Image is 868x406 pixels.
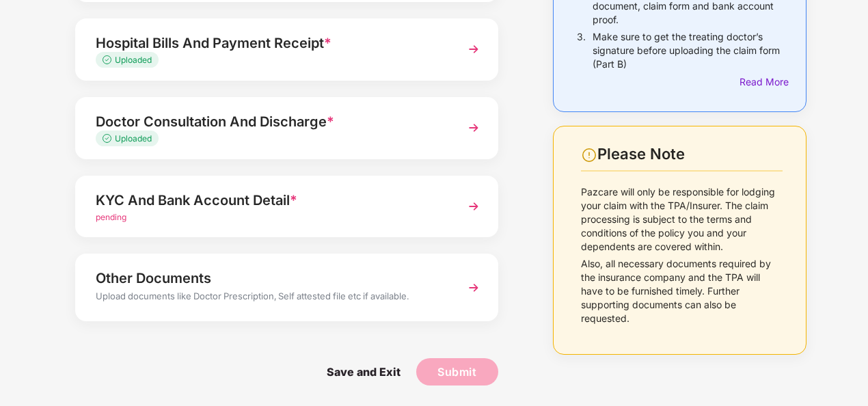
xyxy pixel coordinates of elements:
div: Doctor Consultation And Discharge [96,111,446,133]
img: svg+xml;base64,PHN2ZyBpZD0iTmV4dCIgeG1sbnM9Imh0dHA6Ly93d3cudzMub3JnLzIwMDAvc3ZnIiB3aWR0aD0iMzYiIG... [461,194,486,219]
span: Uploaded [115,133,152,144]
div: KYC And Bank Account Detail [96,189,446,211]
img: svg+xml;base64,PHN2ZyBpZD0iV2FybmluZ18tXzI0eDI0IiBkYXRhLW5hbWU9Ildhcm5pbmcgLSAyNHgyNCIgeG1sbnM9Im... [581,147,597,163]
p: Make sure to get the treating doctor’s signature before uploading the claim form (Part B) [593,30,783,71]
span: Uploaded [115,55,152,65]
img: svg+xml;base64,PHN2ZyBpZD0iTmV4dCIgeG1sbnM9Imh0dHA6Ly93d3cudzMub3JnLzIwMDAvc3ZnIiB3aWR0aD0iMzYiIG... [461,275,486,300]
div: Please Note [597,145,783,163]
div: Hospital Bills And Payment Receipt [96,32,446,54]
img: svg+xml;base64,PHN2ZyB4bWxucz0iaHR0cDovL3d3dy53My5vcmcvMjAwMC9zdmciIHdpZHRoPSIxMy4zMzMiIGhlaWdodD... [103,55,115,64]
div: Upload documents like Doctor Prescription, Self attested file etc if available. [96,289,446,307]
div: Read More [740,75,783,90]
button: Submit [416,358,498,385]
img: svg+xml;base64,PHN2ZyB4bWxucz0iaHR0cDovL3d3dy53My5vcmcvMjAwMC9zdmciIHdpZHRoPSIxMy4zMzMiIGhlaWdodD... [103,134,115,143]
p: Also, all necessary documents required by the insurance company and the TPA will have to be furni... [581,257,783,325]
img: svg+xml;base64,PHN2ZyBpZD0iTmV4dCIgeG1sbnM9Imh0dHA6Ly93d3cudzMub3JnLzIwMDAvc3ZnIiB3aWR0aD0iMzYiIG... [461,37,486,62]
div: Other Documents [96,267,446,289]
span: Save and Exit [313,358,414,385]
span: pending [96,212,126,222]
p: 3. [577,30,586,71]
img: svg+xml;base64,PHN2ZyBpZD0iTmV4dCIgeG1sbnM9Imh0dHA6Ly93d3cudzMub3JnLzIwMDAvc3ZnIiB3aWR0aD0iMzYiIG... [461,116,486,140]
p: Pazcare will only be responsible for lodging your claim with the TPA/Insurer. The claim processin... [581,185,783,254]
